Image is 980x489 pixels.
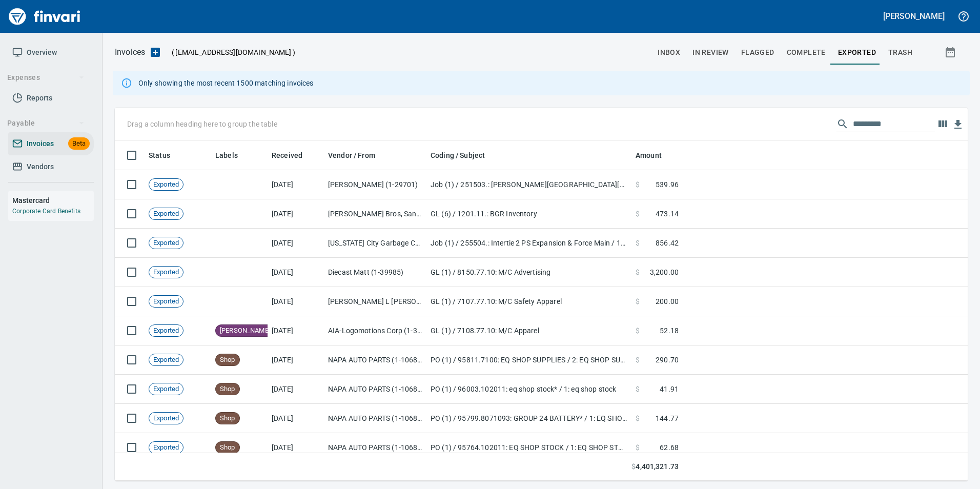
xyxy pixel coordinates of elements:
[636,296,640,307] span: $
[838,46,876,59] span: Exported
[7,71,85,84] span: Expenses
[636,413,640,423] span: $
[268,287,324,316] td: [DATE]
[656,296,679,307] span: 200.00
[216,326,274,336] span: [PERSON_NAME]
[636,149,662,161] span: Amount
[174,47,292,57] span: [EMAIL_ADDRESS][DOMAIN_NAME]
[636,149,675,161] span: Amount
[3,68,89,87] button: Expenses
[268,229,324,258] td: [DATE]
[881,8,947,24] button: [PERSON_NAME]
[27,160,54,173] span: Vendors
[636,267,640,277] span: $
[656,238,679,248] span: 856.42
[7,117,85,130] span: Payable
[324,199,426,229] td: [PERSON_NAME] Bros, Sand CO., Inc (6-10364)
[268,433,324,462] td: [DATE]
[656,209,679,219] span: 473.14
[12,208,80,215] a: Corporate Card Benefits
[741,46,774,59] span: Flagged
[431,149,498,161] span: Coding / Subject
[656,355,679,365] span: 290.70
[328,149,375,161] span: Vendor / From
[166,47,295,57] p: ( )
[149,297,183,307] span: Exported
[636,325,640,336] span: $
[3,114,89,133] button: Payable
[215,149,251,161] span: Labels
[324,287,426,316] td: [PERSON_NAME] L [PERSON_NAME] (1-388957)
[12,195,94,206] h6: Mastercard
[138,74,314,92] div: Only showing the most recent 1500 matching invoices
[68,138,90,150] span: Beta
[660,384,679,394] span: 41.91
[426,316,631,345] td: GL (1) / 7108.77.10: M/C Apparel
[636,355,640,365] span: $
[268,199,324,229] td: [DATE]
[660,325,679,336] span: 52.18
[145,46,166,58] button: Upload an Invoice
[935,116,950,132] button: Choose columns to display
[324,258,426,287] td: Diecast Matt (1-39985)
[268,404,324,433] td: [DATE]
[636,238,640,248] span: $
[216,414,239,423] span: Shop
[215,149,238,161] span: Labels
[935,43,968,62] button: Show invoices within a particular date range
[426,287,631,316] td: GL (1) / 7107.77.10: M/C Safety Apparel
[27,92,52,105] span: Reports
[324,433,426,462] td: NAPA AUTO PARTS (1-10687)
[324,345,426,375] td: NAPA AUTO PARTS (1-10687)
[149,414,183,423] span: Exported
[650,267,679,277] span: 3,200.00
[431,149,485,161] span: Coding / Subject
[272,149,316,161] span: Received
[216,443,239,453] span: Shop
[272,149,302,161] span: Received
[426,433,631,462] td: PO (1) / 95764.102011: EQ SHOP STOCK / 1: EQ SHOP STOCK
[324,375,426,404] td: NAPA AUTO PARTS (1-10687)
[149,238,183,248] span: Exported
[268,258,324,287] td: [DATE]
[268,375,324,404] td: [DATE]
[268,345,324,375] td: [DATE]
[8,155,94,178] a: Vendors
[268,170,324,199] td: [DATE]
[6,4,83,29] img: Finvari
[115,46,145,58] p: Invoices
[883,11,945,22] h5: [PERSON_NAME]
[426,229,631,258] td: Job (1) / 255504.: Intertie 2 PS Expansion & Force Main / 1003. .: General Requirements / 5: Other
[692,46,729,59] span: In Review
[324,404,426,433] td: NAPA AUTO PARTS (1-10687)
[426,170,631,199] td: Job (1) / 251503.: [PERSON_NAME][GEOGRAPHIC_DATA][PERSON_NAME] Industrial / 1120. .: GPS Rover / ...
[324,316,426,345] td: AIA-Logomotions Corp (1-38550)
[149,355,183,365] span: Exported
[888,46,912,59] span: trash
[149,149,170,161] span: Status
[328,149,389,161] span: Vendor / From
[216,384,239,394] span: Shop
[149,384,183,394] span: Exported
[149,180,183,190] span: Exported
[656,179,679,190] span: 539.96
[324,229,426,258] td: [US_STATE] City Garbage Company Inc (1-23958)
[324,170,426,199] td: [PERSON_NAME] (1-29701)
[216,355,239,365] span: Shop
[268,316,324,345] td: [DATE]
[426,404,631,433] td: PO (1) / 95799.8071093: GROUP 24 BATTERY* / 1: EQ SHOP STOCK
[656,413,679,423] span: 144.77
[950,117,966,132] button: Download Table
[658,46,680,59] span: inbox
[426,258,631,287] td: GL (1) / 8150.77.10: M/C Advertising
[127,119,277,129] p: Drag a column heading here to group the table
[8,87,94,110] a: Reports
[149,209,183,219] span: Exported
[636,179,640,190] span: $
[149,268,183,277] span: Exported
[149,149,183,161] span: Status
[426,199,631,229] td: GL (6) / 1201.11.: BGR Inventory
[8,132,94,155] a: InvoicesBeta
[8,41,94,64] a: Overview
[426,345,631,375] td: PO (1) / 95811.7100: EQ SHOP SUPPLIES / 2: EQ SHOP SUPPLIES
